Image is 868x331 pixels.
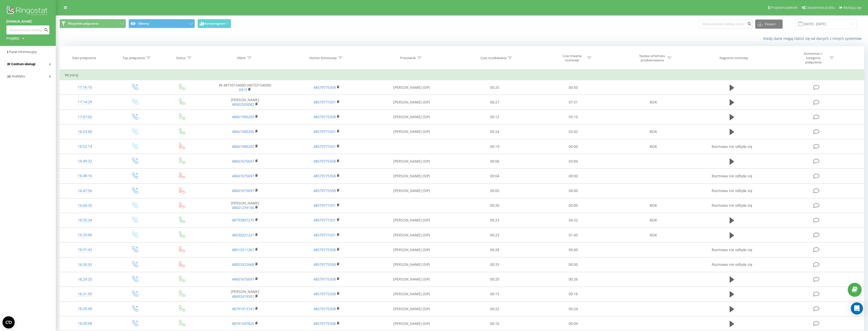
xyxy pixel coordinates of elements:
[613,95,694,110] td: BOK
[455,228,534,242] td: 00:23
[712,188,752,193] span: Rozmowa nie odbyła się
[128,19,195,28] button: Główny
[534,287,613,301] td: 00:16
[232,233,254,237] a: 48530221221
[534,198,613,213] td: 00:00
[204,22,225,25] span: Harmonogram
[455,95,534,110] td: 00:27
[232,159,254,164] a: 48601675697
[455,154,534,169] td: 00:06
[367,124,455,139] td: [PERSON_NAME] (SIP)
[455,213,534,228] td: 00:23
[313,218,336,222] a: 48579771031
[65,230,105,240] div: 16:33:06
[534,272,613,287] td: 00:26
[367,169,455,183] td: [PERSON_NAME] (SIP)
[712,144,752,149] span: Rozmowa nie odbyła się
[65,82,105,92] div: 17:16:10
[455,183,534,198] td: 00:05
[771,6,798,10] span: Program poleceń
[239,87,247,92] a: 6913
[232,102,254,107] a: 48502503082
[712,262,752,267] span: Rozmowa nie odbyła się
[367,316,455,331] td: [PERSON_NAME] (SIP)
[65,304,105,314] div: 16:20:48
[237,56,246,60] div: Klient
[232,218,254,222] a: 48793897275
[799,51,828,64] div: Komentarz / kategoria połączenia
[699,20,753,29] input: Wyszukiwanie według numeru
[455,110,534,124] td: 00:12
[313,291,336,296] a: 48579775358
[313,144,336,149] a: 48579771031
[455,242,534,257] td: 00:28
[455,257,534,272] td: 00:33
[65,319,105,328] div: 16:20:08
[313,188,336,193] a: 48579775358
[851,302,863,315] div: Open Intercom Messenger
[313,159,336,164] a: 48579775358
[613,198,694,213] td: BOK
[123,56,145,60] div: Typ połączenia
[455,302,534,316] td: 00:22
[400,56,416,60] div: Pracownik
[367,257,455,272] td: [PERSON_NAME] (SIP)
[313,247,336,252] a: 48579775358
[204,80,286,95] td: W-48733154000 (48733154000)
[843,6,861,10] span: Wyloguj się
[9,50,37,54] span: Panel Informacyjny
[65,171,105,181] div: 16:48:16
[534,154,613,169] td: 03:04
[6,19,49,24] a: [DOMAIN_NAME]
[613,213,694,228] td: BOK
[367,80,455,95] td: [PERSON_NAME] (SIP)
[197,19,231,28] button: Harmonogram
[232,129,254,134] a: 48661900205
[534,124,613,139] td: 02:42
[534,228,613,242] td: 01:45
[712,173,752,178] span: Rozmowa nie odbyła się
[12,74,25,78] span: Analityka
[232,277,254,282] a: 48601675697
[367,213,455,228] td: [PERSON_NAME] (SIP)
[313,114,336,119] a: 48579775358
[176,56,186,60] div: Status
[65,201,105,211] div: 16:44:35
[559,54,586,62] div: Czas trwania rozmowy
[232,114,254,119] a: 48661900205
[309,56,337,60] div: Numer biznesowy
[313,277,336,282] a: 48579775358
[613,124,694,139] td: BOK
[367,228,455,242] td: [PERSON_NAME] (SIP)
[455,287,534,301] td: 00:15
[367,154,455,169] td: [PERSON_NAME] (SIP)
[455,198,534,213] td: 00:20
[11,62,35,66] span: Centrum obsługi
[232,262,254,267] a: 48833522668
[534,302,613,316] td: 00:24
[6,5,49,18] img: Ringostat logo
[534,169,613,183] td: 00:00
[232,321,254,326] a: 48791597825
[763,36,864,41] a: Kiedy dane mogą różnić się od danych z innych systemów
[60,70,864,80] td: Wczoraj
[72,56,96,60] div: Data połączenia
[455,316,534,331] td: 00:16
[6,36,19,41] div: Projekty
[712,203,752,208] span: Rozmowa nie odbyła się
[613,139,694,154] td: BOK
[65,186,105,196] div: 16:47:56
[313,203,336,208] a: 48579771031
[232,144,254,149] a: 48661900205
[455,80,534,95] td: 00:25
[65,142,105,151] div: 16:52:14
[481,56,506,60] div: Czas oczekiwania
[455,272,534,287] td: 00:20
[367,287,455,301] td: [PERSON_NAME] (SIP)
[313,321,336,326] a: 48579775358
[367,302,455,316] td: [PERSON_NAME] (SIP)
[65,112,105,122] div: 17:07:02
[232,173,254,178] a: 48601675697
[204,95,286,110] td: [PERSON_NAME]
[755,20,783,29] button: Eksport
